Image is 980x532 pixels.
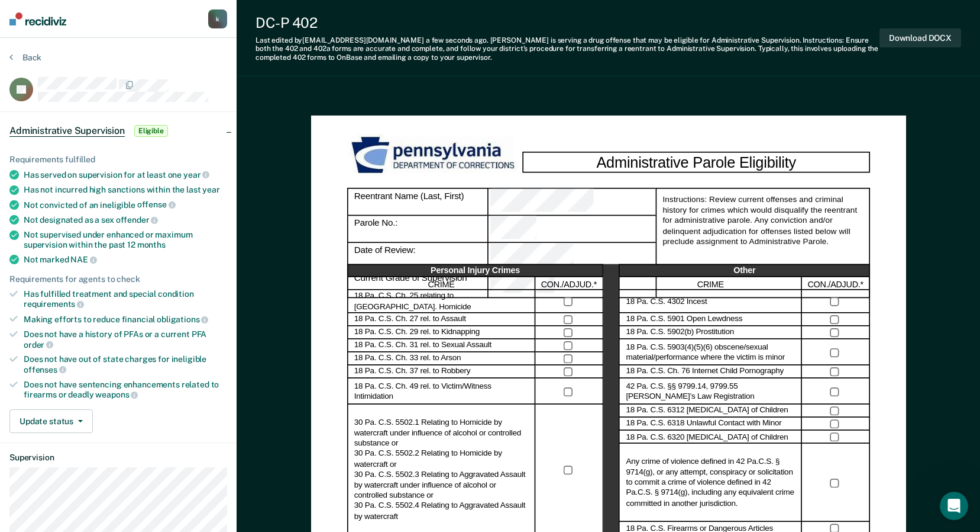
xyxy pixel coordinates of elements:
[137,240,166,249] span: months
[619,264,869,277] div: Other
[116,215,159,225] span: offender
[9,274,227,284] div: Requirements for agents to check
[347,243,489,271] div: Date of Review:
[626,315,742,325] label: 18 Pa. C.S. 5901 Open Lewdness
[354,367,470,377] label: 18 Pa. C.S. Ch. 37 rel. to Robbery
[24,200,227,210] div: Not convicted of an ineligible
[354,328,480,338] label: 18 Pa. C.S. Ch. 29 rel. to Kidnapping
[626,381,795,402] label: 42 Pa. C.S. §§ 9799.14, 9799.55 [PERSON_NAME]’s Law Registration
[354,291,529,312] label: 18 Pa. C.S. Ch. 25 relating to [GEOGRAPHIC_DATA]. Homicide
[354,341,491,351] label: 18 Pa. C.S. Ch. 31 rel. to Sexual Assault
[535,277,603,290] div: CON./ADJUD.*
[24,185,227,195] div: Has not incurred high sanctions within the last
[9,409,93,433] button: Update status
[24,254,227,265] div: Not marked
[347,216,489,243] div: Parole No.:
[24,299,84,309] span: requirements
[879,28,961,48] button: Download DOCX
[626,367,783,377] label: 18 Pa. C.S. Ch. 76 Internet Child Pornography
[488,188,655,217] div: Reentrant Name (Last, First)
[9,155,227,165] div: Requirements fulfilled
[202,185,219,194] span: year
[24,380,227,400] div: Does not have sentencing enhancements related to firearms or deadly
[24,289,227,309] div: Has fulfilled treatment and special condition
[134,125,168,137] span: Eligible
[802,277,870,290] div: CON./ADJUD.*
[655,188,869,298] div: Instructions: Review current offenses and criminal history for crimes which would disqualify the ...
[183,170,209,180] span: year
[347,277,535,290] div: CRIME
[208,9,227,28] button: k
[488,243,655,271] div: Date of Review:
[157,315,208,324] span: obligations
[522,152,870,173] div: Administrative Parole Eligibility
[70,255,96,264] span: NAE
[255,14,879,31] div: DC-P 402
[940,492,968,520] iframe: Intercom live chat
[626,297,707,307] label: 18 Pa. C.S. 4302 Incest
[426,36,487,44] span: a few seconds ago
[347,133,522,178] img: PDOC Logo
[24,230,227,250] div: Not supervised under enhanced or maximum supervision within the past 12
[24,354,227,374] div: Does not have out of state charges for ineligible
[626,342,795,363] label: 18 Pa. C.S. 5903(4)(5)(6) obscene/sexual material/performance where the victim is minor
[626,432,788,443] label: 18 Pa. C.S. 6320 [MEDICAL_DATA] of Children
[24,329,227,350] div: Does not have a history of PFAs or a current PFA order
[619,277,801,290] div: CRIME
[9,52,41,63] button: Back
[354,381,529,402] label: 18 Pa. C.S. Ch. 49 rel. to Victim/Witness Intimidation
[354,315,466,325] label: 18 Pa. C.S. Ch. 27 rel. to Assault
[9,12,66,25] img: Recidiviz
[626,328,734,338] label: 18 Pa. C.S. 5902(b) Prostitution
[24,314,227,325] div: Making efforts to reduce financial
[488,216,655,243] div: Parole No.:
[347,264,603,277] div: Personal Injury Crimes
[9,453,227,463] dt: Supervision
[24,169,227,180] div: Has served on supervision for at least one
[354,354,461,364] label: 18 Pa. C.S. Ch. 33 rel. to Arson
[137,200,176,209] span: offense
[255,36,879,62] div: Last edited by [EMAIL_ADDRESS][DOMAIN_NAME] . [PERSON_NAME] is serving a drug offense that may be...
[354,418,529,522] label: 30 Pa. C.S. 5502.1 Relating to Homicide by watercraft under influence of alcohol or controlled su...
[24,365,66,374] span: offenses
[24,214,227,225] div: Not designated as a sex
[626,457,795,509] label: Any crime of violence defined in 42 Pa.C.S. § 9714(g), or any attempt, conspiracy or solicitation...
[347,188,489,217] div: Reentrant Name (Last, First)
[9,125,125,137] span: Administrative Supervision
[626,406,788,416] label: 18 Pa. C.S. 6312 [MEDICAL_DATA] of Children
[626,419,781,430] label: 18 Pa. C.S. 6318 Unlawful Contact with Minor
[95,390,138,399] span: weapons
